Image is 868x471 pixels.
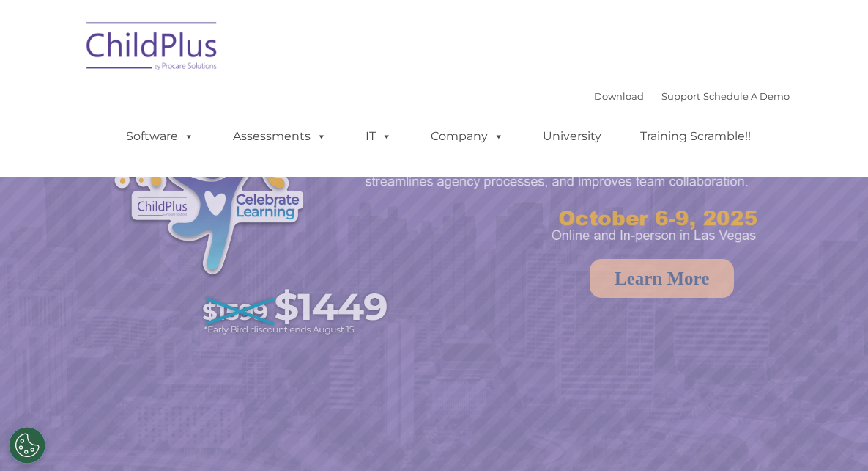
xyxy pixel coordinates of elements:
[594,90,644,102] a: Download
[218,122,341,151] a: Assessments
[111,122,209,151] a: Software
[416,122,519,151] a: Company
[351,122,407,151] a: IT
[594,90,790,102] font: |
[590,259,734,298] a: Learn More
[661,90,700,102] a: Support
[79,12,226,85] img: ChildPlus by Procare Solutions
[528,122,616,151] a: University
[9,427,45,464] button: Cookies Settings
[703,90,790,102] a: Schedule A Demo
[626,122,765,151] a: Training Scramble!!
